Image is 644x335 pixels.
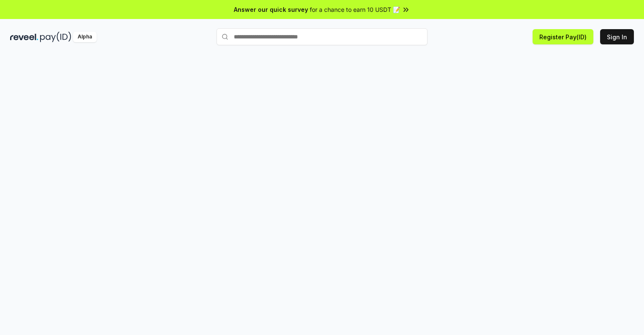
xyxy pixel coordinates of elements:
[533,29,593,44] button: Register Pay(ID)
[73,32,97,42] div: Alpha
[600,29,634,44] button: Sign In
[234,5,308,14] span: Answer our quick survey
[310,5,400,14] span: for a chance to earn 10 USDT 📝
[10,32,38,42] img: reveel_dark
[40,32,71,42] img: pay_id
